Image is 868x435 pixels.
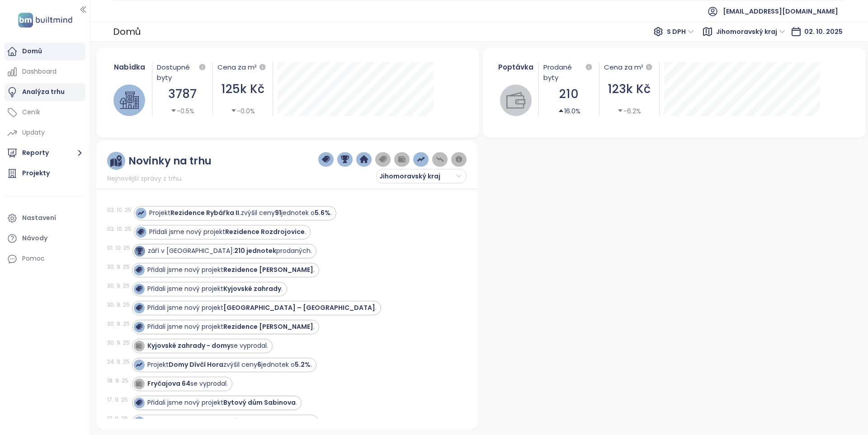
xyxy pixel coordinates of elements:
img: ruler [110,155,122,167]
div: 02. 10. 25 [107,225,132,233]
div: se vyprodal. [147,341,268,351]
img: icon [137,229,144,235]
img: icon [137,210,144,216]
strong: Rezidence [PERSON_NAME] [223,322,313,331]
div: Projekt zvýšil ceny jednotek o . [147,360,312,370]
span: [EMAIL_ADDRESS][DOMAIN_NAME] [723,0,838,22]
div: 30. 9. 25 [107,339,130,347]
div: 16.0% [558,106,580,116]
div: Ceník [22,107,40,118]
img: icon [136,323,142,330]
div: Dostupné byty [157,62,208,83]
div: 30. 9. 25 [107,282,130,290]
div: Projekt zvýšil ceny jednotek o . [149,208,332,218]
img: information-circle.png [455,155,463,164]
span: caret-down [170,108,177,114]
div: -6.2% [617,106,641,116]
a: Domů [5,42,85,61]
img: icon [136,248,142,254]
div: Poptávka [498,62,534,72]
img: wallet [506,91,525,110]
span: S DPH [667,25,694,38]
div: Návody [22,233,47,244]
span: caret-down [617,108,623,114]
img: icon [136,304,142,311]
div: Prodané byty [543,62,594,83]
div: Updaty [22,127,45,138]
div: 24. 9. 25 [107,358,130,366]
div: Analýza trhu [22,86,65,98]
strong: Bytový dům Sabinova [223,398,296,407]
strong: Kyjovské zahrady [223,284,281,293]
div: Pomoc [22,253,45,264]
div: 30. 9. 25 [107,301,130,309]
img: icon [136,361,142,368]
a: Updaty [5,124,85,142]
a: Návody [5,229,85,248]
span: Nejnovější zprávy z trhu. [107,173,183,183]
strong: 5.2% [295,360,311,369]
div: Cena za m² [217,62,257,73]
div: Dashboard [22,66,57,77]
button: Reporty [5,144,85,162]
span: caret-up [558,108,564,114]
div: 18. 9. 25 [107,377,130,385]
img: house [120,91,139,110]
span: Jihomoravský kraj [716,25,785,38]
img: price-decreases.png [436,155,444,164]
strong: Fryčajova 64 [147,379,190,388]
div: Pomoc [5,250,85,268]
div: 01. 10. 25 [107,244,130,252]
div: 30. 9. 25 [107,263,130,271]
div: září v [GEOGRAPHIC_DATA]: prodaných. [148,246,312,256]
div: Přidali jsme nový projekt . [147,322,315,332]
img: icon [136,267,142,273]
a: Nastavení [5,209,85,227]
div: Domů [113,23,141,40]
div: 02. 10. 25 [107,206,132,214]
div: -0.0% [231,106,255,116]
div: Přidali jsme nový projekt . [149,227,306,237]
div: Přidali jsme nový projekt . [147,303,377,313]
div: Projekty [22,168,50,179]
img: icon [136,342,142,349]
div: Novinky na trhu [128,155,212,167]
strong: Rezidence [PERSON_NAME] [223,265,313,274]
div: Přidali jsme nový projekt . [147,265,315,275]
strong: [GEOGRAPHIC_DATA] – [GEOGRAPHIC_DATA] [223,303,375,312]
a: Projekty [5,164,85,182]
div: Domů [22,46,42,57]
img: price-tag-grey.png [379,155,387,164]
strong: Rezidence Rozdrojovice [225,227,305,236]
img: icon [136,418,142,425]
div: 17. 9. 25 [107,396,130,404]
img: wallet-dark-grey.png [398,155,406,164]
div: 123k Kč [604,80,655,98]
strong: 91 [275,208,281,217]
div: Nastavení [22,212,56,224]
a: Dashboard [5,63,85,81]
strong: Kyjovské zahrady - domy [147,341,231,350]
div: -0.5% [170,106,194,116]
img: logo [15,11,75,29]
span: caret-down [231,108,237,114]
span: 02. 10. 2025 [804,27,843,36]
div: Přidali jsme nový projekt . [147,417,314,426]
img: home-dark-blue.png [360,155,368,164]
div: Nabídka [112,62,148,72]
div: 210 [543,85,594,103]
div: Cena za m² [604,62,655,73]
img: icon [136,380,142,387]
strong: Rezidence Svratka Etapa D [223,417,313,426]
div: 125k Kč [217,80,268,98]
div: se vyprodal. [147,379,228,388]
strong: 5.6% [315,208,330,217]
a: Ceník [5,103,85,122]
div: Přidali jsme nový projekt . [147,284,283,294]
strong: 210 jednotek [234,246,276,255]
a: Analýza trhu [5,83,85,101]
div: 3787 [157,85,208,103]
img: trophy-dark-blue.png [341,155,349,164]
div: 30. 9. 25 [107,320,130,328]
img: price-increases.png [417,155,425,164]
